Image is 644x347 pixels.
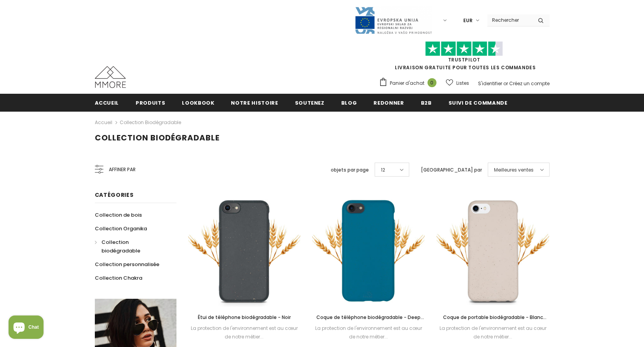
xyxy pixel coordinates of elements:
a: S'identifier [478,80,502,87]
span: Collection personnalisée [95,261,159,268]
a: soutenez [295,94,325,111]
span: LIVRAISON GRATUITE POUR TOUTES LES COMMANDES [379,45,550,71]
span: Blog [341,99,357,107]
span: B2B [421,99,432,107]
inbox-online-store-chat: Shopify online store chat [6,315,46,341]
a: Listes [446,76,469,90]
input: Search Site [487,14,532,26]
a: Collection Chakra [95,271,142,285]
a: Accueil [95,94,119,111]
label: [GEOGRAPHIC_DATA] par [421,166,482,174]
img: Cas MMORE [95,66,126,88]
a: Produits [136,94,165,111]
a: Coque de téléphone biodégradable - Deep Sea Blue [312,313,425,322]
a: Notre histoire [231,94,278,111]
a: TrustPilot [448,56,480,63]
a: Collection biodégradable [120,119,181,126]
a: Lookbook [182,94,214,111]
img: Javni Razpis [354,6,432,35]
span: Étui de téléphone biodégradable - Noir [198,314,291,321]
span: Meilleures ventes [494,166,534,174]
img: Faites confiance aux étoiles pilotes [425,41,503,56]
div: La protection de l'environnement est au cœur de notre métier... [436,324,549,341]
span: Notre histoire [231,99,278,107]
a: Blog [341,94,357,111]
span: Produits [136,99,165,107]
a: Coque de portable biodégradable - Blanc naturel [436,313,549,322]
a: Collection de bois [95,208,142,222]
span: EUR [463,17,473,25]
span: 12 [381,166,385,174]
div: La protection de l'environnement est au cœur de notre métier... [312,324,425,341]
span: Coque de portable biodégradable - Blanc naturel [443,314,546,329]
span: Collection Chakra [95,274,142,282]
span: or [503,80,508,87]
span: Listes [456,79,469,87]
span: Coque de téléphone biodégradable - Deep Sea Blue [316,314,424,329]
span: Lookbook [182,99,214,107]
a: Suivi de commande [449,94,508,111]
span: Accueil [95,99,119,107]
a: Redonner [373,94,404,111]
span: 0 [428,78,436,87]
a: Accueil [95,118,112,127]
a: Collection personnalisée [95,258,159,271]
span: Panier d'achat [390,79,424,87]
span: Affiner par [109,165,136,174]
a: B2B [421,94,432,111]
span: Collection biodégradable [95,132,220,143]
a: Collection biodégradable [95,235,168,258]
a: Étui de téléphone biodégradable - Noir [188,313,301,322]
a: Collection Organika [95,222,147,235]
a: Créez un compte [509,80,550,87]
div: La protection de l'environnement est au cœur de notre métier... [188,324,301,341]
label: objets par page [331,166,369,174]
span: Collection biodégradable [101,238,140,254]
a: Panier d'achat 0 [379,77,440,89]
span: Suivi de commande [449,99,508,107]
a: Javni Razpis [354,17,432,23]
span: soutenez [295,99,325,107]
span: Collection Organika [95,225,147,232]
span: Catégories [95,191,134,199]
span: Collection de bois [95,211,142,219]
span: Redonner [373,99,404,107]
